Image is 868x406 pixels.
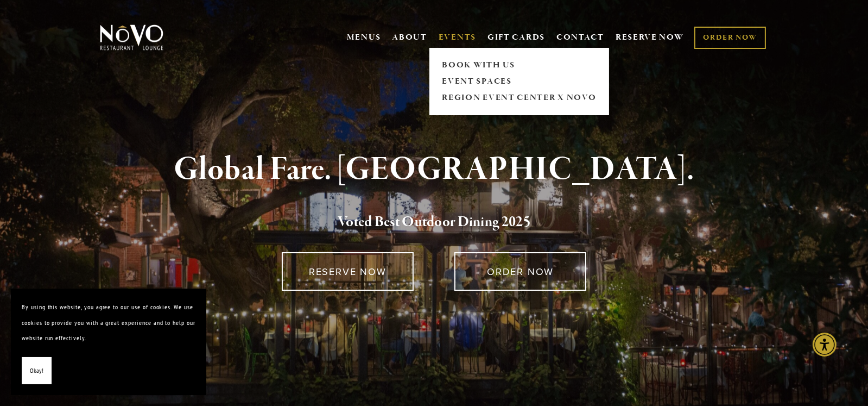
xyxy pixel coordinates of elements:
a: ABOUT [392,32,427,43]
img: Novo Restaurant &amp; Lounge [98,24,166,51]
span: Okay! [30,363,43,379]
button: Okay! [22,357,52,385]
div: Accessibility Menu [813,333,837,357]
a: ORDER NOW [694,27,765,49]
a: MENUS [347,32,381,43]
a: Voted Best Outdoor Dining 202 [338,213,523,233]
a: REGION EVENT CENTER x NOVO [439,90,600,106]
a: EVENTS [439,32,476,43]
a: RESERVE NOW [282,252,414,291]
p: By using this website, you agree to our use of cookies. We use cookies to provide you with a grea... [22,299,195,346]
a: RESERVE NOW [616,27,684,48]
a: CONTACT [556,27,604,48]
section: Cookie banner [11,289,206,395]
strong: Global Fare. [GEOGRAPHIC_DATA]. [174,149,694,190]
h2: 5 [118,211,751,234]
a: EVENT SPACES [439,73,600,90]
a: GIFT CARDS [487,27,545,48]
a: ORDER NOW [454,252,586,291]
a: BOOK WITH US [439,57,600,73]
